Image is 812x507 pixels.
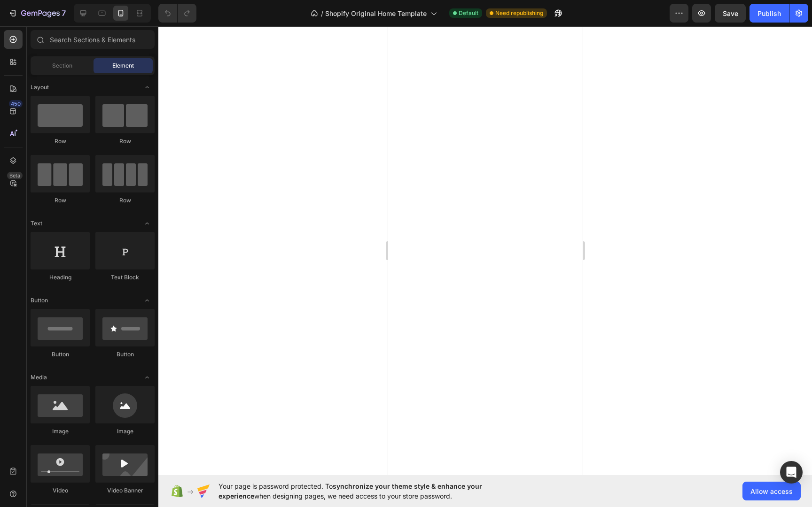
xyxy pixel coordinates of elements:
[95,196,155,205] div: Row
[742,482,801,500] button: Allow access
[757,8,781,18] div: Publish
[459,9,478,17] span: Default
[140,370,155,385] span: Toggle open
[52,61,72,70] span: Section
[95,137,155,146] div: Row
[140,293,155,308] span: Toggle open
[31,83,49,92] span: Layout
[780,461,803,484] div: Open Intercom Messenger
[95,486,155,495] div: Video Banner
[95,427,155,436] div: Image
[158,4,196,23] div: Undo/Redo
[388,26,583,475] iframe: Design area
[219,481,519,501] span: Your page is password protected. To when designing pages, we need access to your store password.
[9,100,23,108] div: 450
[31,219,42,228] span: Text
[140,216,155,231] span: Toggle open
[112,61,134,70] span: Element
[723,9,738,17] span: Save
[31,486,90,495] div: Video
[7,172,23,179] div: Beta
[95,273,155,282] div: Text Block
[321,8,323,18] span: /
[31,350,90,359] div: Button
[62,8,66,19] p: 7
[219,482,482,500] span: synchronize your theme style & enhance your experience
[750,486,793,496] span: Allow access
[31,296,48,305] span: Button
[31,137,90,146] div: Row
[325,8,427,18] span: Shopify Original Home Template
[715,4,746,23] button: Save
[31,427,90,436] div: Image
[31,273,90,282] div: Heading
[31,196,90,205] div: Row
[31,373,47,382] span: Media
[495,9,543,17] span: Need republishing
[4,4,70,23] button: 7
[140,80,155,95] span: Toggle open
[95,350,155,359] div: Button
[750,4,789,23] button: Publish
[31,30,155,49] input: Search Sections & Elements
